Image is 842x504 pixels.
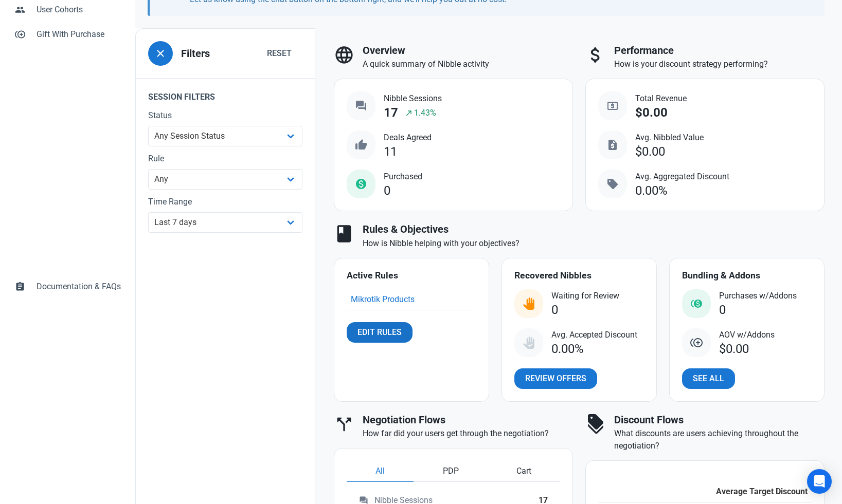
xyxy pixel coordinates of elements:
[8,274,127,299] a: assignmentDocumentation & FAQs
[405,109,413,117] span: north_east
[15,28,25,39] span: control_point_duplicate
[551,329,637,341] span: Avg. Accepted Discount
[148,153,302,165] label: Rule
[351,294,415,304] a: Mikrotik Products
[585,45,606,65] span: attach_money
[334,223,354,244] span: book
[635,171,729,183] span: Avg. Aggregated Discount
[585,414,606,435] span: discount
[363,223,825,235] h3: Rules & Objectives
[347,322,413,343] a: Edit Rules
[606,178,619,190] span: sell
[15,4,25,14] span: people
[267,47,292,60] span: Reset
[355,100,367,112] span: question_answer
[37,4,121,16] span: User Cohorts
[635,106,668,120] div: $0.00
[807,469,832,494] div: Open Intercom Messenger
[154,47,167,60] span: close
[148,109,302,122] label: Status
[614,58,825,70] p: How is your discount strategy performing?
[551,342,584,356] div: 0.00%
[181,48,210,60] h3: Filters
[384,106,398,120] div: 17
[551,290,619,302] span: Waiting for Review
[363,427,573,440] p: How far did your users get through the negotiation?
[384,92,442,105] span: Nibble Sessions
[635,145,665,159] div: $0.00
[384,184,390,198] div: 0
[606,100,619,112] span: local_atm
[384,132,432,144] span: Deals Agreed
[614,45,825,57] h3: Performance
[551,303,558,317] div: 0
[384,171,422,183] span: Purchased
[719,290,797,302] span: Purchases w/Addons
[347,271,476,281] h4: Active Rules
[37,281,121,293] span: Documentation & FAQs
[443,465,459,477] span: PDP
[719,329,775,341] span: AOV w/Addons
[682,271,812,281] h4: Bundling & Addons
[334,45,354,65] span: language
[256,43,302,64] button: Reset
[363,58,573,70] p: A quick summary of Nibble activity
[614,427,825,452] p: What discounts are users achieving throughout the negotiation?
[8,22,127,47] a: control_point_duplicateGift With Purchase
[614,414,825,426] h3: Discount Flows
[635,184,668,198] div: 0.00%
[355,178,367,190] span: monetization_on
[525,372,586,385] span: Review Offers
[355,139,367,151] span: thumb_up
[334,414,354,435] span: call_split
[414,107,436,119] span: 1.43%
[516,465,531,477] span: Cart
[514,368,597,389] a: Review Offers
[363,45,573,57] h3: Overview
[719,303,726,317] div: 0
[148,196,302,208] label: Time Range
[682,368,735,389] a: See All
[148,41,173,66] button: close
[598,473,812,502] th: Average Target Discount
[690,337,703,349] img: addon.svg
[693,372,724,385] span: See All
[357,326,402,339] span: Edit Rules
[136,78,315,109] legend: Session Filters
[15,281,25,291] span: assignment
[523,337,535,349] img: status_user_offer_accepted.svg
[690,297,703,310] img: status_purchased_with_addon.svg
[606,139,619,151] span: request_quote
[719,342,749,356] div: $0.00
[384,145,397,159] div: 11
[635,92,687,105] span: Total Revenue
[363,237,825,250] p: How is Nibble helping with your objectives?
[37,28,121,41] span: Gift With Purchase
[363,414,573,426] h3: Negotiation Flows
[635,132,704,144] span: Avg. Nibbled Value
[514,271,644,281] h4: Recovered Nibbles
[523,297,535,310] img: status_user_offer_available.svg
[375,465,385,477] span: All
